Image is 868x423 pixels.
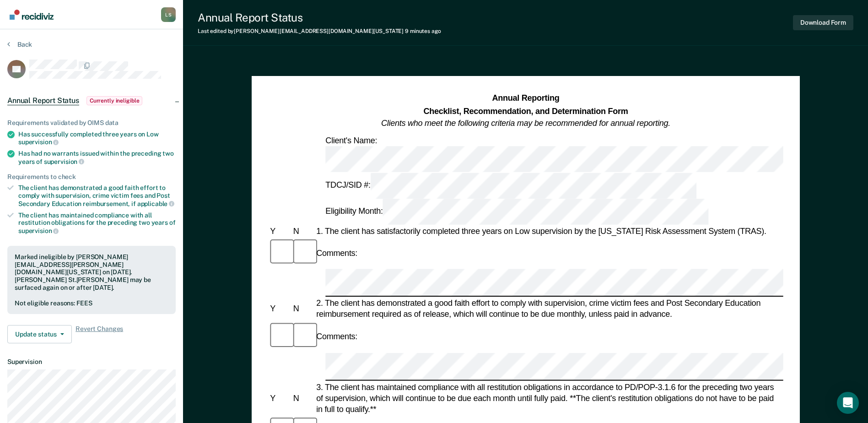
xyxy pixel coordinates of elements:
div: Annual Report Status [198,11,441,24]
div: L S [161,7,176,22]
div: N [291,304,314,315]
span: Annual Report Status [7,96,79,105]
div: Eligibility Month: [323,199,710,225]
button: Back [7,40,32,49]
span: applicable [137,200,174,207]
div: Y [268,304,291,315]
span: Currently ineligible [86,96,143,105]
div: Last edited by [PERSON_NAME][EMAIL_ADDRESS][DOMAIN_NAME][US_STATE] [198,28,441,34]
strong: Annual Reporting [492,94,559,103]
dt: Supervision [7,358,176,366]
span: 9 minutes ago [405,28,441,34]
div: Open Intercom Messenger [837,392,859,414]
div: Has successfully completed three years on Low [18,130,176,146]
div: TDCJ/SID #: [323,173,698,199]
div: Has had no warrants issued within the preceding two years of [18,150,176,165]
strong: Checklist, Recommendation, and Determination Form [423,106,628,115]
div: 3. The client has maintained compliance with all restitution obligations in accordance to PD/POP-... [314,381,783,415]
div: Comments: [314,331,359,342]
div: Y [268,226,291,237]
div: Requirements to check [7,173,176,181]
div: Y [268,393,291,404]
div: 1. The client has satisfactorily completed three years on Low supervision by the [US_STATE] Risk ... [314,226,783,237]
div: The client has maintained compliance with all restitution obligations for the preceding two years of [18,211,176,235]
div: Not eligible reasons: FEES [15,299,168,307]
button: Update status [7,325,72,343]
span: Revert Changes [75,325,123,343]
span: supervision [44,158,84,165]
span: supervision [18,138,59,146]
img: Recidiviz [10,10,54,20]
div: Marked ineligible by [PERSON_NAME][EMAIL_ADDRESS][PERSON_NAME][DOMAIN_NAME][US_STATE] on [DATE]. ... [15,253,168,292]
div: Comments: [314,248,359,259]
em: Clients who meet the following criteria may be recommended for annual reporting. [381,119,670,128]
div: 2. The client has demonstrated a good faith effort to comply with supervision, crime victim fees ... [314,298,783,320]
div: N [291,393,314,404]
button: Profile dropdown button [161,7,176,22]
button: Download Form [793,15,853,30]
div: Requirements validated by OIMS data [7,119,176,127]
div: N [291,226,314,237]
div: The client has demonstrated a good faith effort to comply with supervision, crime victim fees and... [18,184,176,207]
span: supervision [18,227,59,234]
